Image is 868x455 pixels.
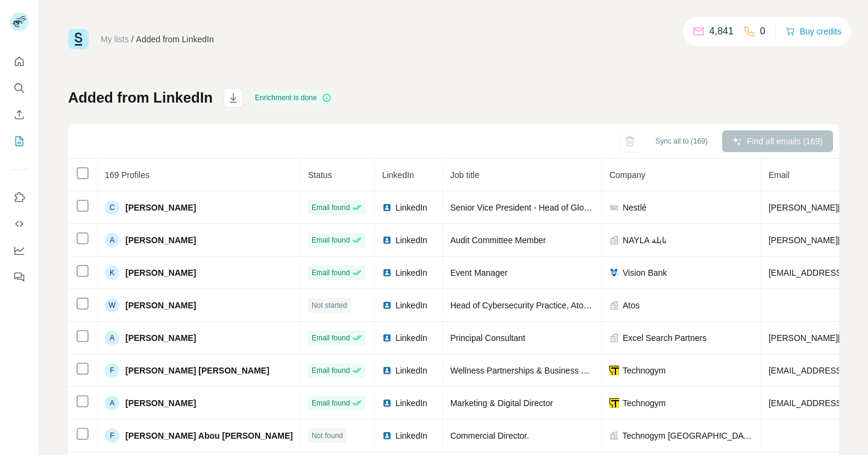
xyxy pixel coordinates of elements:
span: Marketing & Digital Director [450,398,553,408]
span: Email found [312,365,350,376]
span: [PERSON_NAME] [125,202,196,214]
img: company-logo [609,398,619,408]
span: LinkedIn [395,202,427,214]
span: 169 Profiles [105,170,149,180]
div: F [105,428,119,443]
div: A [105,233,119,247]
span: Excel Search Partners [623,332,706,344]
span: LinkedIn [395,299,427,311]
div: F [105,363,119,378]
span: Vision Bank [623,267,667,279]
img: LinkedIn logo [382,235,392,245]
p: 0 [760,24,766,39]
div: A [105,331,119,345]
span: LinkedIn [395,332,427,344]
img: LinkedIn logo [382,301,392,310]
button: Dashboard [10,240,29,261]
span: Commercial Director. [450,431,529,441]
div: A [105,396,119,410]
li: / [131,33,134,45]
span: Email found [312,202,350,213]
img: Surfe Logo [68,29,89,49]
span: [PERSON_NAME] [125,234,196,246]
button: Feedback [10,266,29,288]
div: W [105,298,119,313]
img: LinkedIn logo [382,398,392,408]
span: Principal Consultant [450,333,526,343]
span: Atos [623,299,640,311]
div: Enrichment is done [251,91,335,105]
div: C [105,200,119,215]
p: 4,841 [709,24,734,39]
span: Event Manager [450,268,508,278]
span: [PERSON_NAME] [PERSON_NAME] [125,364,269,377]
span: Email [769,170,790,180]
img: LinkedIn logo [382,366,392,375]
span: Job title [450,170,479,180]
img: company-logo [609,203,619,212]
span: Email found [312,235,350,246]
button: Use Surfe API [10,213,29,235]
img: LinkedIn logo [382,431,392,441]
span: Status [308,170,332,180]
button: Search [10,77,29,99]
span: LinkedIn [395,364,427,377]
span: Sync all to (169) [655,136,708,147]
div: Added from LinkedIn [136,33,214,45]
button: Use Surfe on LinkedIn [10,186,29,208]
span: LinkedIn [395,397,427,409]
img: LinkedIn logo [382,333,392,343]
span: Technogym [623,397,666,409]
span: [PERSON_NAME] [125,397,196,409]
button: Quick start [10,51,29,72]
span: [PERSON_NAME] Abou [PERSON_NAME] [125,430,293,442]
button: Sync all to (169) [647,132,716,150]
span: Audit Committee Member [450,235,546,245]
img: company-logo [609,366,619,375]
button: Enrich CSV [10,104,29,126]
span: Wellness Partnerships & Business Development [450,366,631,375]
span: [PERSON_NAME] [125,299,196,311]
span: LinkedIn [395,267,427,279]
button: Buy credits [785,23,841,40]
span: Email found [312,332,350,343]
span: [PERSON_NAME] [125,332,196,344]
span: LinkedIn [395,430,427,442]
span: Not found [312,430,343,441]
span: LinkedIn [395,234,427,246]
h1: Added from LinkedIn [68,88,213,107]
span: LinkedIn [382,170,414,180]
span: [PERSON_NAME] [125,267,196,279]
span: Nestlé [623,202,647,214]
span: Technogym [GEOGRAPHIC_DATA]. [622,430,753,442]
span: NAYLA نايلة [623,234,667,246]
img: LinkedIn logo [382,268,392,278]
a: My lists [101,34,129,44]
img: LinkedIn logo [382,203,392,212]
img: company-logo [609,268,619,278]
span: Technogym [623,364,666,377]
span: Not started [312,300,347,311]
span: Email found [312,398,350,409]
div: K [105,266,119,280]
span: Email found [312,267,350,278]
button: My lists [10,130,29,152]
span: Head of Cybersecurity Practice, Atos Growing Markets [450,301,654,310]
span: Company [609,170,646,180]
span: Senior Vice President - Head of Global Marketing and Marketing Transformation [450,203,749,212]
